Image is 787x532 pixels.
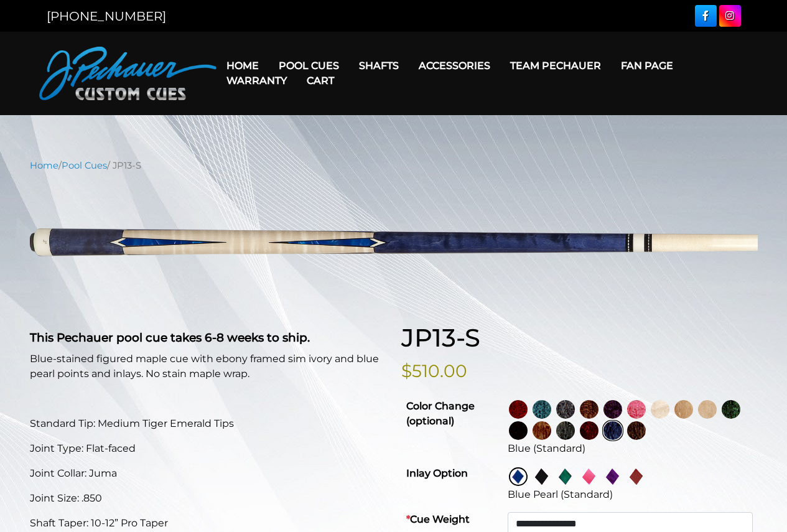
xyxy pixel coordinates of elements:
img: Purple [603,400,622,419]
img: Burgundy [580,421,598,440]
img: Blue [603,421,622,440]
a: Cart [297,65,344,96]
strong: This Pechauer pool cue takes 6-8 weeks to ship. [30,330,310,345]
img: Ebony [509,421,528,440]
h1: JP13-S [401,323,758,353]
a: Shafts [349,50,409,82]
img: Smoke [556,400,575,419]
img: Green [722,400,740,419]
a: Pool Cues [269,50,349,82]
img: Red Pearl [627,467,646,486]
p: Joint Type: Flat-faced [30,441,386,456]
img: Natural [674,400,693,419]
div: Blue Pearl (Standard) [508,487,753,502]
bdi: $510.00 [401,360,467,381]
a: Pool Cues [62,160,107,171]
img: Pink Pearl [580,467,598,486]
img: Turquoise [533,400,551,419]
img: Pechauer Custom Cues [39,47,217,100]
div: Blue (Standard) [508,441,753,456]
img: Green Pearl [556,467,575,486]
nav: Breadcrumb [30,159,758,172]
p: Blue-stained figured maple cue with ebony framed sim ivory and blue pearl points and inlays. No s... [30,352,386,381]
img: Blue Pearl [509,467,528,486]
img: Black Palm [627,421,646,440]
strong: Cue Weight [406,513,470,525]
p: Joint Collar: Juma [30,466,386,481]
a: Fan Page [611,50,683,82]
a: Home [30,160,58,171]
img: Simulated Ebony [533,467,551,486]
img: Chestnut [533,421,551,440]
img: Purple Pearl [603,467,622,486]
a: Accessories [409,50,500,82]
img: Wine [509,400,528,419]
img: Light Natural [698,400,717,419]
strong: Color Change (optional) [406,400,475,427]
strong: Inlay Option [406,467,468,479]
img: Pink [627,400,646,419]
a: Warranty [217,65,297,96]
img: Carbon [556,421,575,440]
a: Home [217,50,269,82]
p: Standard Tip: Medium Tiger Emerald Tips [30,416,386,431]
p: Shaft Taper: 10-12” Pro Taper [30,516,386,531]
a: Team Pechauer [500,50,611,82]
img: Rose [580,400,598,419]
img: No Stain [651,400,669,419]
a: [PHONE_NUMBER] [47,9,166,24]
p: Joint Size: .850 [30,491,386,506]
